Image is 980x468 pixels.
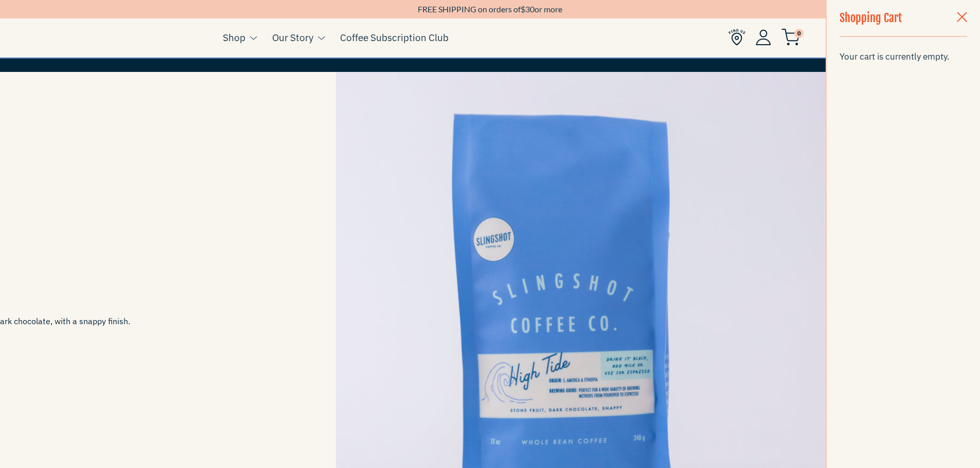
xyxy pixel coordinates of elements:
a: Shop [223,30,245,45]
span: $ [521,4,525,14]
a: Our Story [272,30,313,45]
p: Your cart is currently empty. [840,50,967,64]
img: Find Us [728,29,745,46]
span: 0 [794,29,804,38]
span: 30 [525,4,534,14]
img: cart [781,29,800,46]
a: Coffee Subscription Club [340,30,449,45]
img: Account [756,29,771,45]
a: 0 [781,31,800,44]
